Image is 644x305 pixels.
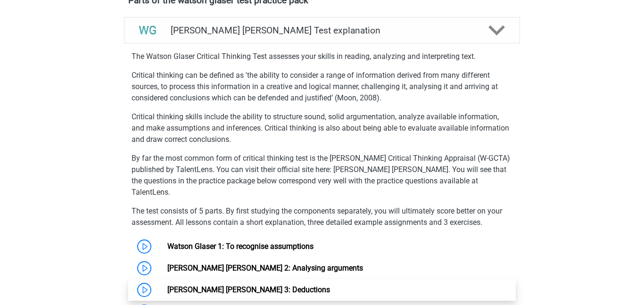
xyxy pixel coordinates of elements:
[167,264,363,272] a: [PERSON_NAME] [PERSON_NAME] 2: Analysing arguments
[132,111,512,145] p: Critical thinking skills include the ability to structure sound, solid argumentation, analyze ava...
[132,70,512,104] p: Critical thinking can be defined as 'the ability to consider a range of information derived from ...
[167,242,314,251] a: Watson Glaser 1: To recognise assumptions
[132,206,512,228] p: The test consists of 5 parts. By first studying the components separately, you will ultimately sc...
[136,18,160,42] img: watson glaser test explanations
[171,25,473,36] h4: [PERSON_NAME] [PERSON_NAME] Test explanation
[132,51,512,62] p: The Watson Glaser Critical Thinking Test assesses your skills in reading, analyzing and interpret...
[167,285,330,294] a: [PERSON_NAME] [PERSON_NAME] 3: Deductions
[132,153,512,198] p: By far the most common form of critical thinking test is the [PERSON_NAME] Critical Thinking Appr...
[120,17,524,43] a: explanations [PERSON_NAME] [PERSON_NAME] Test explanation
